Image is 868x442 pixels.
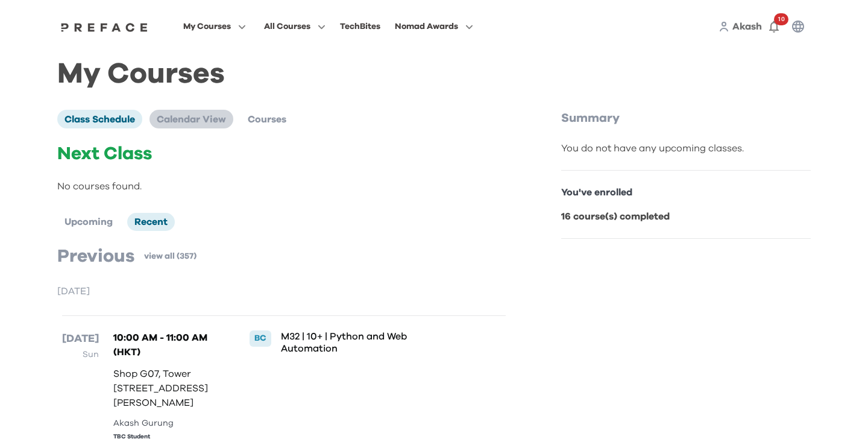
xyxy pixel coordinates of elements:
[561,110,811,127] p: Summary
[561,185,811,200] p: You've enrolled
[113,330,224,359] p: 10:00 AM - 11:00 AM (HKT)
[561,212,670,221] b: 16 course(s) completed
[248,115,286,124] span: Courses
[58,22,151,32] img: Preface Logo
[762,14,786,39] button: 10
[183,19,231,34] span: My Courses
[157,115,226,124] span: Calendar View
[113,367,224,410] p: Shop G07, Tower [STREET_ADDRESS][PERSON_NAME]
[58,22,151,31] a: Preface Logo
[264,19,310,34] span: All Courses
[561,141,811,156] div: You do not have any upcoming classes.
[144,250,197,262] a: view all (357)
[57,245,134,267] p: Previous
[395,19,458,34] span: Nomad Awards
[281,330,466,355] p: M32 | 10+ | Python and Web Automation
[57,179,511,194] p: No courses found.
[64,115,135,124] span: Class Schedule
[340,19,380,34] div: TechBites
[732,22,762,31] span: Akash
[113,432,224,441] div: TBC Student
[391,19,477,34] button: Nomad Awards
[62,330,99,347] p: [DATE]
[260,19,329,34] button: All Courses
[113,417,224,430] div: Akash Gurung
[64,217,113,227] span: Upcoming
[62,347,99,362] p: Sun
[57,284,511,298] p: [DATE]
[774,13,788,25] span: 10
[180,19,250,34] button: My Courses
[732,19,762,34] a: Akash
[134,217,168,227] span: Recent
[57,68,811,81] h1: My Courses
[250,330,271,346] div: BC
[57,143,511,165] p: Next Class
